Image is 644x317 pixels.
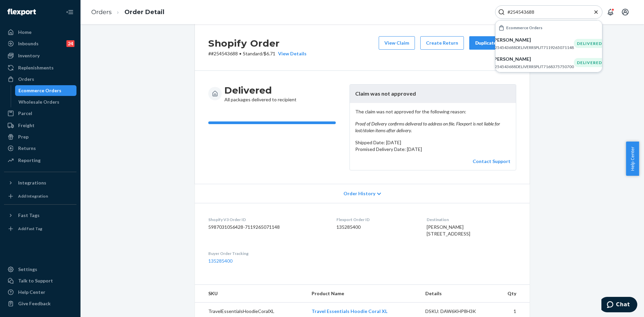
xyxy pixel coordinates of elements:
[18,122,35,129] div: Freight
[86,2,170,22] ol: breadcrumbs
[492,64,574,69] p: #254543688DELIVERRSPLIT7168375750700
[505,9,587,15] input: Search Input
[4,155,76,166] a: Reporting
[18,300,51,307] div: Give Feedback
[475,40,511,46] div: Duplicate Order
[18,29,32,36] div: Home
[604,5,617,19] button: Open notifications
[574,39,605,48] div: DELIVERED
[492,56,574,62] p: [PERSON_NAME]
[379,36,415,50] button: View Claim
[7,9,36,15] img: Flexport logo
[15,85,77,96] a: Ecommerce Orders
[63,5,76,19] button: Close Navigation
[4,74,76,85] a: Orders
[336,217,416,222] dt: Flexport Order ID
[4,120,76,131] a: Freight
[355,139,511,146] p: Shipped Date: [DATE]
[492,45,574,50] p: #254543688DELIVERRSPLIT7119265071148
[208,36,307,50] h2: Shopify Order
[208,50,307,57] p: # #254543688 / $6.71
[4,38,76,49] a: Inbounds24
[18,157,41,164] div: Reporting
[18,179,46,186] div: Integrations
[420,285,494,303] th: Details
[18,64,54,71] div: Replenishments
[4,191,76,202] a: Add Integration
[18,145,36,152] div: Returns
[4,50,76,61] a: Inventory
[243,51,262,56] span: Standard
[4,210,76,221] button: Fast Tags
[619,5,632,19] button: Open account menu
[4,131,76,142] a: Prep
[498,9,505,15] svg: Search Icon
[18,40,39,47] div: Inbounds
[18,277,53,284] div: Talk to Support
[18,76,34,83] div: Orders
[15,97,77,107] a: Wholesale Orders
[350,85,516,103] header: Claim was not approved
[4,275,76,286] button: Talk to Support
[336,224,416,230] dd: 135285400
[4,223,76,234] a: Add Fast Tag
[18,134,29,140] div: Prep
[208,217,326,222] dt: Shopify V3 Order ID
[469,36,516,50] button: Duplicate Order
[506,25,542,30] h6: Ecommerce Orders
[224,84,297,103] div: All packages delivered to recipient
[492,37,574,43] p: [PERSON_NAME]
[18,99,59,105] div: Wholesale Orders
[343,190,375,197] span: Order History
[306,285,420,303] th: Product Name
[208,251,326,256] dt: Buyer Order Tracking
[18,212,40,219] div: Fast Tags
[4,287,76,298] a: Help Center
[4,264,76,275] a: Settings
[195,285,306,303] th: SKU
[275,50,307,57] button: View Details
[239,51,241,56] span: •
[574,58,605,67] div: DELIVERED
[4,143,76,154] a: Returns
[18,289,45,296] div: Help Center
[427,224,470,236] span: [PERSON_NAME] [STREET_ADDRESS]
[18,87,61,94] div: Ecommerce Orders
[18,52,40,59] div: Inventory
[312,308,387,314] a: Travel Essentials Hoodie Coral XL
[4,62,76,73] a: Replenishments
[420,36,464,50] button: Create Return
[593,9,599,16] button: Close Search
[493,285,530,303] th: Qty
[18,266,37,273] div: Settings
[4,108,76,119] a: Parcel
[626,142,639,176] button: Help Center
[601,297,637,314] iframe: Opens a widget where you can chat to one of our agents
[208,224,326,230] dd: 5987031056428-7119265071148
[124,8,164,16] a: Order Detail
[66,40,74,47] div: 24
[4,177,76,188] button: Integrations
[355,146,511,153] p: Promised Delivery Date: [DATE]
[18,226,42,231] div: Add Fast Tag
[355,108,511,134] p: The claim was not approved for the following reason:
[427,217,516,222] dt: Destination
[473,158,511,164] a: Contact Support
[425,308,488,315] div: DSKU: DAW6KHP8H3K
[18,110,32,117] div: Parcel
[91,8,112,16] a: Orders
[4,27,76,38] a: Home
[18,193,48,199] div: Add Integration
[355,120,511,134] em: Proof of Delivery confirms delivered to address on file. Flexport is not liable for lost/stolen i...
[224,84,297,96] h3: Delivered
[208,258,232,264] a: 135285400
[4,298,76,309] button: Give Feedback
